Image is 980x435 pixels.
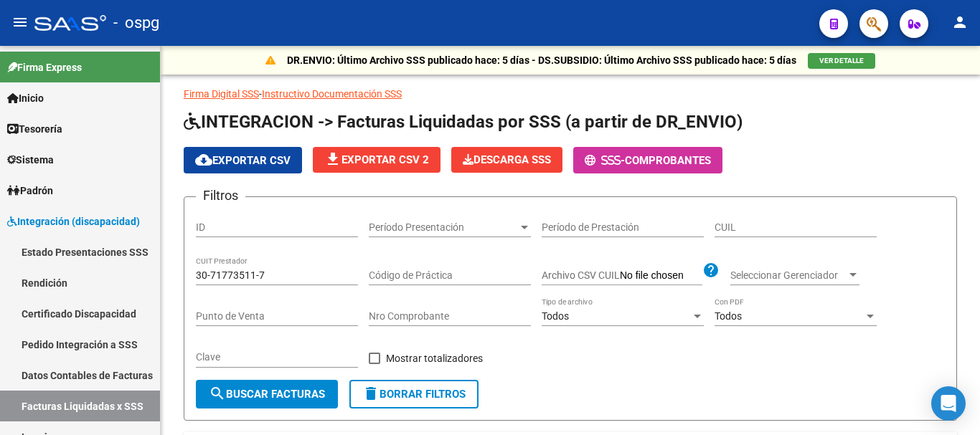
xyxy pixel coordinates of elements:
[369,221,518,234] span: Período Presentación
[951,14,969,31] mat-icon: person
[195,151,212,168] mat-icon: cloud_download
[625,154,711,167] span: Comprobantes
[702,262,720,279] mat-icon: help
[184,112,743,132] span: INTEGRACION -> Facturas Liquidadas por SSS (a partir de DR_ENVIO)
[195,154,291,167] span: Exportar CSV
[184,86,957,102] p: -
[324,150,341,168] mat-icon: file_download
[715,310,742,322] span: Todos
[184,147,302,173] button: Exportar CSV
[7,121,62,137] span: Tesorería
[324,153,429,166] span: Exportar CSV 2
[313,147,440,173] button: Exportar CSV 2
[819,57,864,64] span: VER DETALLE
[196,380,338,408] button: Buscar Facturas
[730,269,847,282] span: Seleccionar Gerenciador
[542,269,620,281] span: Archivo CSV CUIL
[209,385,226,402] mat-icon: search
[7,183,53,199] span: Padrón
[349,380,479,408] button: Borrar Filtros
[931,386,966,421] div: Open Intercom Messenger
[451,147,562,173] app-download-masive: Descarga masiva de comprobantes (adjuntos)
[573,147,722,173] button: -Comprobantes
[7,90,44,106] span: Inicio
[262,88,402,100] a: Instructivo Documentación SSS
[7,152,54,168] span: Sistema
[7,59,82,75] span: Firma Express
[620,269,702,282] input: Archivo CSV CUIL
[113,7,159,39] span: - ospg
[287,52,796,68] p: DR.ENVIO: Último Archivo SSS publicado hace: 5 días - DS.SUBSIDIO: Último Archivo SSS publicado h...
[184,88,259,100] a: Firma Digital SSS
[451,147,562,173] button: Descarga SSS
[209,388,325,401] span: Buscar Facturas
[542,310,569,322] span: Todos
[585,154,625,167] span: -
[362,388,466,401] span: Borrar Filtros
[362,385,380,402] mat-icon: delete
[7,214,140,229] span: Integración (discapacidad)
[808,53,875,69] button: VER DETALLE
[386,350,483,367] span: Mostrar totalizadores
[463,153,551,166] span: Descarga SSS
[11,14,29,31] mat-icon: menu
[196,186,245,206] h3: Filtros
